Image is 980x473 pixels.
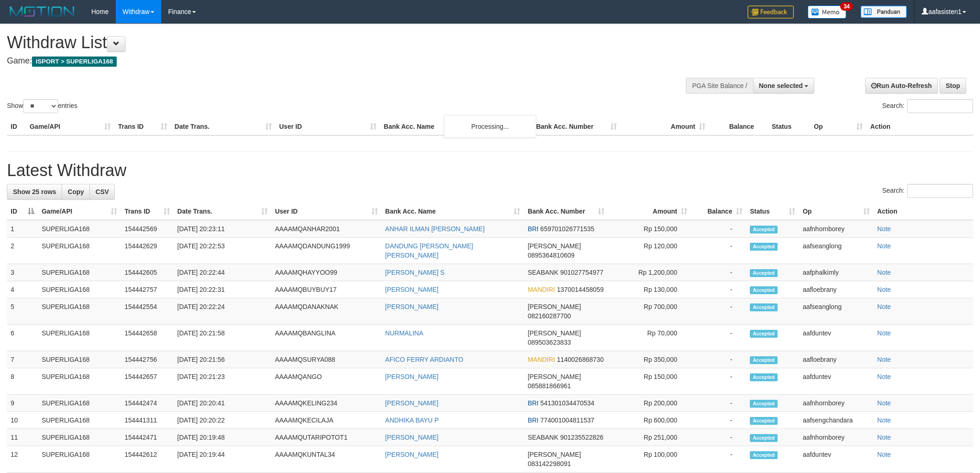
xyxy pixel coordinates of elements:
span: [PERSON_NAME] [528,242,581,250]
span: BRI [528,399,538,407]
td: AAAAMQBUYBUY17 [271,281,382,298]
td: 2 [7,238,38,264]
a: NURMALINA [385,329,423,337]
td: 154442612 [121,446,174,473]
th: Bank Acc. Name: activate to sort column ascending [382,203,524,220]
th: Bank Acc. Name [380,118,533,135]
td: SUPERLIGA168 [38,351,121,368]
td: [DATE] 20:20:22 [174,412,271,429]
a: [PERSON_NAME] [385,434,439,441]
span: [PERSON_NAME] [528,329,581,337]
h1: Withdraw List [7,33,644,52]
span: Copy 541301034470534 to clipboard [540,399,595,407]
td: Rp 200,000 [608,395,691,412]
td: - [691,429,746,446]
img: Feedback.jpg [748,6,794,19]
a: Note [877,356,891,363]
input: Search: [907,99,973,113]
td: aafduntev [799,446,873,473]
td: SUPERLIGA168 [38,412,121,429]
select: Showentries [23,99,58,113]
span: Accepted [750,269,778,277]
a: [PERSON_NAME] [385,451,439,458]
span: MANDIRI [528,356,555,363]
td: SUPERLIGA168 [38,220,121,238]
div: PGA Site Balance / [686,78,753,94]
th: ID [7,118,26,135]
td: SUPERLIGA168 [38,264,121,281]
a: Note [877,225,891,233]
span: ISPORT > SUPERLIGA168 [32,57,117,67]
td: AAAAMQDANAKNAK [271,298,382,325]
td: Rp 350,000 [608,351,691,368]
th: Balance [709,118,768,135]
a: Stop [940,78,966,94]
span: Accepted [750,400,778,408]
a: Run Auto-Refresh [865,78,938,94]
td: AAAAMQUTARIPOTOT1 [271,429,382,446]
td: [DATE] 20:21:23 [174,368,271,395]
div: Processing... [444,115,536,138]
span: Accepted [750,286,778,294]
td: 6 [7,325,38,351]
td: aafnhornborey [799,395,873,412]
td: AAAAMQHAYYOO99 [271,264,382,281]
td: - [691,325,746,351]
td: [DATE] 20:23:11 [174,220,271,238]
h1: Latest Withdraw [7,161,973,180]
img: panduan.png [861,6,907,18]
span: Accepted [750,434,778,442]
img: MOTION_logo.png [7,5,77,19]
th: Bank Acc. Number [532,118,621,135]
td: 154442474 [121,395,174,412]
th: Balance: activate to sort column ascending [691,203,746,220]
td: 154442554 [121,298,174,325]
img: Button%20Memo.svg [808,6,847,19]
td: 8 [7,368,38,395]
td: 154442756 [121,351,174,368]
td: aafduntev [799,325,873,351]
a: Note [877,416,891,424]
button: None selected [753,78,815,94]
td: - [691,412,746,429]
span: MANDIRI [528,286,555,293]
span: Copy 085881866961 to clipboard [528,382,571,390]
td: [DATE] 20:21:56 [174,351,271,368]
a: AFICO FERRY ARDIANTO [385,356,464,363]
a: [PERSON_NAME] [385,286,439,293]
td: 1 [7,220,38,238]
td: Rp 251,000 [608,429,691,446]
span: Copy 083142298091 to clipboard [528,460,571,467]
a: [PERSON_NAME] S [385,269,445,276]
td: 10 [7,412,38,429]
td: SUPERLIGA168 [38,281,121,298]
td: SUPERLIGA168 [38,238,121,264]
input: Search: [907,184,973,198]
span: [PERSON_NAME] [528,451,581,458]
a: Note [877,242,891,250]
td: Rp 1,200,000 [608,264,691,281]
span: Copy 082160287700 to clipboard [528,312,571,320]
th: Action [873,203,973,220]
th: Game/API [26,118,114,135]
td: aafduntev [799,368,873,395]
span: [PERSON_NAME] [528,373,581,380]
span: SEABANK [528,434,558,441]
span: Accepted [750,451,778,459]
th: Op: activate to sort column ascending [799,203,873,220]
span: Show 25 rows [13,188,56,196]
td: aafnhornborey [799,220,873,238]
td: - [691,351,746,368]
td: aafphalkimly [799,264,873,281]
span: Copy 901235522826 to clipboard [560,434,603,441]
a: ANHAR ILMAN [PERSON_NAME] [385,225,485,233]
td: SUPERLIGA168 [38,395,121,412]
td: aafsengchandara [799,412,873,429]
td: AAAAMQSURYA088 [271,351,382,368]
td: SUPERLIGA168 [38,298,121,325]
td: aafloebrany [799,351,873,368]
span: None selected [759,82,803,89]
label: Show entries [7,99,77,113]
span: Accepted [750,243,778,251]
th: Action [867,118,973,135]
